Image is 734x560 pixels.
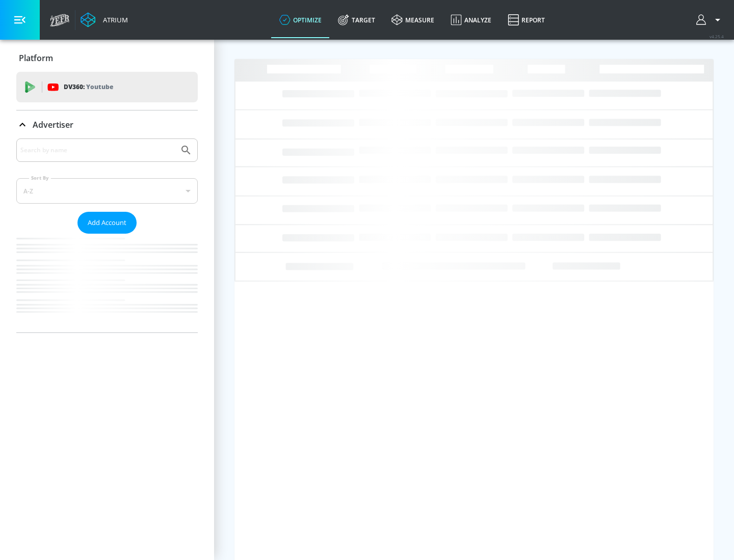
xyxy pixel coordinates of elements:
p: Platform [19,52,53,64]
p: Youtube [86,81,113,92]
div: Advertiser [16,110,198,139]
div: DV360: Youtube [16,72,198,102]
span: v 4.25.4 [710,34,724,39]
label: Sort By [29,175,51,181]
a: Target [330,2,383,38]
input: Search by name [20,144,175,157]
div: A-Z [16,178,198,204]
button: Add Account [77,212,137,234]
p: Advertiser [33,119,73,130]
a: Analyze [442,2,500,38]
a: Report [500,2,553,38]
span: Add Account [88,217,126,229]
a: measure [383,2,442,38]
p: DV360: [64,81,113,93]
nav: list of Advertiser [16,234,198,332]
div: Advertiser [16,138,198,332]
div: Platform [16,44,198,72]
a: Atrium [81,12,128,27]
div: Atrium [99,15,128,24]
a: optimize [271,2,330,38]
